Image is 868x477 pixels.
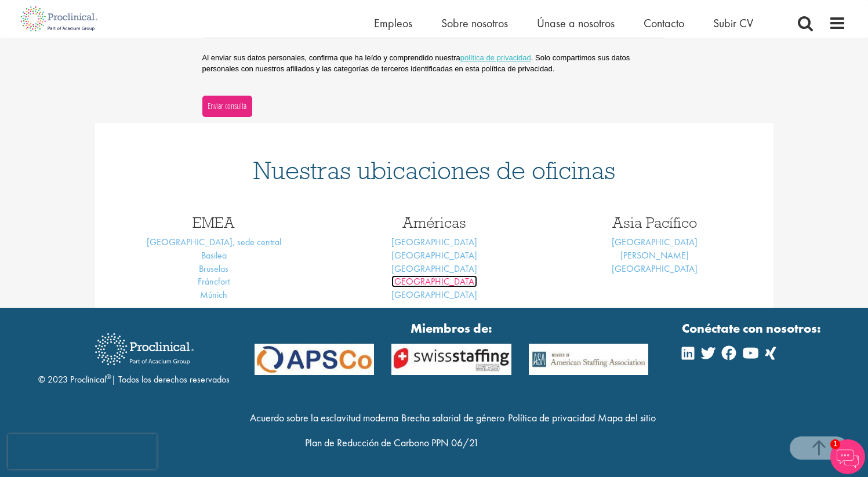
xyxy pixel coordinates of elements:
font: . Solo compartimos sus datos personales con nuestros afiliados y las categorías de terceros ident... [202,53,630,72]
img: APSCo [383,344,520,376]
a: [GEOGRAPHIC_DATA] [612,263,698,275]
a: [GEOGRAPHIC_DATA], sede central [147,236,281,248]
a: [GEOGRAPHIC_DATA] [391,236,477,248]
font: Nuestras ubicaciones de oficinas [253,155,615,186]
font: 1 [833,440,837,448]
font: EMEA [193,213,235,232]
a: Múnich [200,289,227,301]
a: Fráncfort [198,275,230,287]
a: Subir CV [713,16,753,31]
a: [GEOGRAPHIC_DATA] [391,263,477,275]
a: [PERSON_NAME] [620,249,689,261]
a: Mapa del sitio [598,411,656,424]
font: Asia Pacífico [612,213,697,232]
a: [GEOGRAPHIC_DATA] [612,236,698,248]
a: [GEOGRAPHIC_DATA] [391,289,477,301]
a: Empleos [374,16,412,31]
img: APSCo [246,344,383,376]
font: | Todos los derechos reservados [111,373,230,385]
font: © 2023 Proclinical [38,373,106,385]
img: APSCo [520,344,658,376]
a: [GEOGRAPHIC_DATA] [391,249,477,261]
font: Enviar consulta [208,100,246,111]
font: Conéctate con nosotros: [682,320,821,337]
button: Enviar consulta [202,96,252,116]
a: Política de privacidad [508,411,595,424]
a: política de privacidad [460,53,531,62]
a: Plan de Reducción de Carbono PPN 06/21 [305,436,479,449]
a: Basilea [201,249,227,261]
font: ® [106,372,111,381]
iframe: reCAPTCHA [8,434,157,469]
a: Contacto [644,16,684,31]
font: Miembros de: [411,320,492,337]
font: Al enviar sus datos personales, confirma que ha leído y comprendido nuestra [202,53,460,62]
a: [GEOGRAPHIC_DATA] [391,275,477,287]
img: Chatbot [830,439,865,474]
a: Brecha salarial de género [401,411,504,424]
img: Reclutamiento proclínico [86,325,202,373]
a: Bruselas [199,263,228,275]
a: Únase a nosotros [537,16,615,31]
font: Américas [402,213,466,232]
a: Sobre nosotros [441,16,508,31]
a: Acuerdo sobre la esclavitud moderna [250,411,398,424]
